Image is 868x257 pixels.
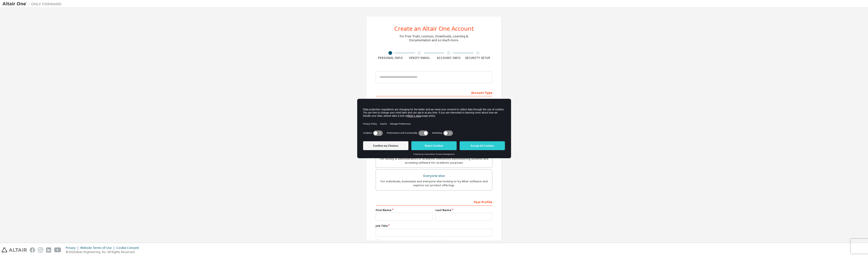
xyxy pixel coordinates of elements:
div: Privacy [66,246,80,250]
div: Verify Email [405,56,434,60]
div: Create an Altair One Account [394,26,474,31]
label: First Name [376,208,433,212]
img: Altair One [2,1,64,6]
img: facebook.svg [30,247,35,253]
img: linkedin.svg [46,247,51,253]
a: End-User License Agreement [398,240,439,244]
img: altair_logo.svg [1,247,27,253]
div: Your Profile [376,198,492,206]
div: Account Info [434,56,463,60]
img: youtube.svg [54,247,61,253]
label: Last Name [435,208,492,212]
div: Everyone else [379,172,489,179]
div: Personal Info [376,56,405,60]
div: Cookie Consent [116,246,142,250]
div: For Free Trials, Licenses, Downloads, Learning & Documentation and so much more. [400,34,468,42]
div: For individuals, businesses and everyone else looking to try Altair software and explore our prod... [379,179,489,187]
div: For faculty & administrators of academic institutions administering students and accessing softwa... [379,157,489,165]
label: I accept the [376,240,439,244]
div: Security Setup [463,56,493,60]
img: instagram.svg [38,247,43,253]
p: © 2025 Altair Engineering, Inc. All Rights Reserved. [66,250,142,254]
div: Account Type [376,88,492,96]
div: Website Terms of Use [80,246,116,250]
label: Job Title [376,224,492,228]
